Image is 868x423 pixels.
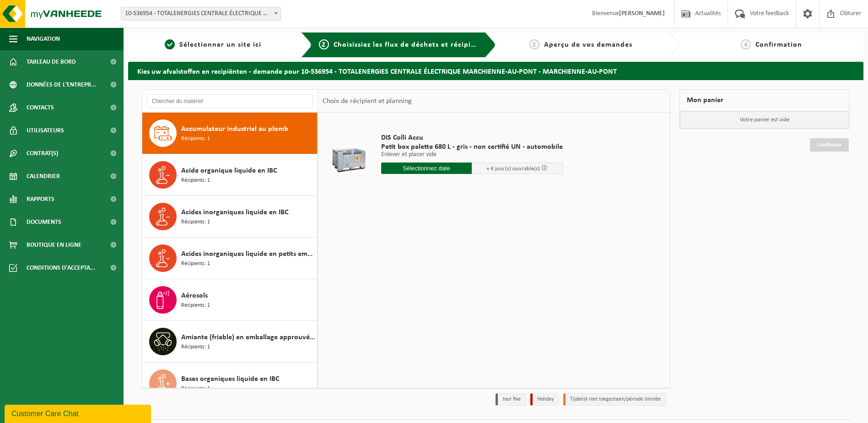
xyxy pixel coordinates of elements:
button: Amiante (friable) en emballage approuvé UN Récipients: 1 [142,321,318,363]
span: Récipients: 1 [181,301,210,310]
input: Chercher du matériel [147,94,313,108]
strong: [PERSON_NAME] [619,10,665,17]
span: Récipients: 1 [181,135,210,143]
h2: Kies uw afvalstoffen en recipiënten - demande pour 10-536954 - TOTALENERGIES CENTRALE ÉLECTRIQUE ... [128,62,863,80]
span: Récipients: 1 [181,385,210,393]
button: Acides inorganiques liquide en IBC Récipients: 1 [142,196,318,238]
div: Choix de récipient et planning [318,90,416,113]
p: Enlever et placer vide [381,152,563,158]
div: Mon panier [679,89,850,111]
span: Amiante (friable) en emballage approuvé UN [181,332,315,343]
span: 10-536954 - TOTALENERGIES CENTRALE ÉLECTRIQUE MARCHIENNE-AU-PONT - MARCHIENNE-AU-PONT [121,7,281,21]
a: Continuer [810,138,849,152]
span: Aérosols [181,290,208,301]
span: Aperçu de vos demandes [544,41,632,49]
button: Bases organiques liquide en IBC Récipients: 1 [142,363,318,404]
span: Récipients: 1 [181,343,210,352]
span: Récipients: 1 [181,260,210,268]
span: Calendrier [27,165,60,188]
li: Holiday [530,393,559,406]
a: 1Sélectionner un site ici [133,39,294,50]
span: Tableau de bord [27,50,76,73]
span: Conditions d'accepta... [27,256,96,279]
span: Données de l'entrepr... [27,73,97,96]
button: Accumulateur industriel au plomb Récipients: 1 [142,113,318,154]
span: Contacts [27,96,54,119]
span: Petit box palette 680 L - gris - non certifié UN - automobile [381,142,563,152]
span: Rapports [27,188,54,211]
span: Accumulateur industriel au plomb [181,124,288,135]
span: Acide organique liquide en IBC [181,165,277,176]
span: Boutique en ligne [27,233,81,256]
span: + 4 jour(s) ouvrable(s) [486,166,540,172]
span: DIS Colli Accu [381,133,563,142]
li: Tijdelijk niet toegestaan/période limitée [563,393,666,406]
span: Acides inorganiques liquide en IBC [181,207,288,218]
span: 10-536954 - TOTALENERGIES CENTRALE ÉLECTRIQUE MARCHIENNE-AU-PONT - MARCHIENNE-AU-PONT [121,7,280,20]
span: 1 [165,39,175,49]
button: Aérosols Récipients: 1 [142,279,318,321]
span: 3 [529,39,539,49]
input: Sélectionnez date [381,163,472,174]
iframe: chat widget [5,403,153,423]
span: Contrat(s) [27,142,58,165]
span: 2 [319,39,329,49]
span: Bases organiques liquide en IBC [181,374,279,385]
span: Confirmation [755,41,802,49]
span: Utilisateurs [27,119,64,142]
span: Sélectionner un site ici [179,41,261,49]
p: Votre panier est vide [680,111,849,129]
li: Jour fixe [496,393,526,406]
span: Choisissiez les flux de déchets et récipients [334,41,486,49]
span: 4 [741,39,751,49]
span: Récipients: 1 [181,218,210,227]
span: Documents [27,211,61,233]
span: Acides inorganiques liquide en petits emballages [181,249,315,260]
button: Acide organique liquide en IBC Récipients: 1 [142,154,318,196]
span: Récipients: 1 [181,176,210,185]
button: Acides inorganiques liquide en petits emballages Récipients: 1 [142,238,318,279]
span: Navigation [27,27,60,50]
